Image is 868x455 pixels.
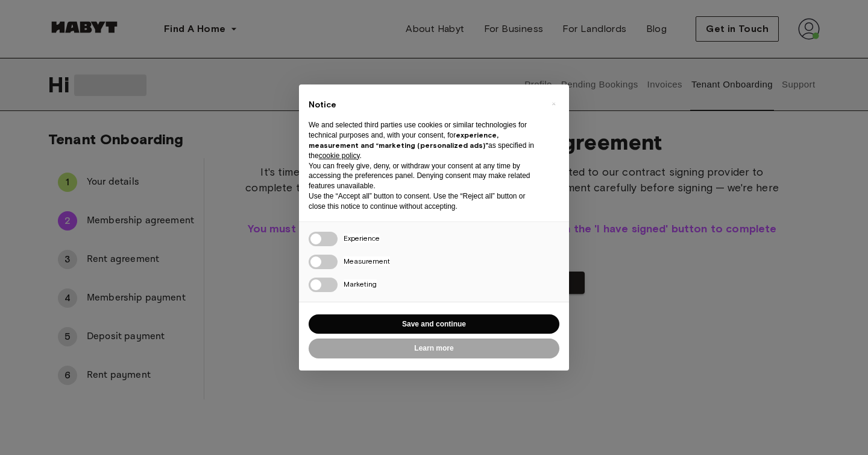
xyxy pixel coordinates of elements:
[309,99,540,111] h2: Notice
[309,314,559,334] button: Save and continue
[309,120,540,161] p: We and selected third parties use cookies or similar technologies for technical purposes and, wit...
[544,94,563,113] button: Close this notice
[344,234,380,243] span: Experience
[309,191,540,212] p: Use the “Accept all” button to consent. Use the “Reject all” button or close this notice to conti...
[309,161,540,191] p: You can freely give, deny, or withdraw your consent at any time by accessing the preferences pane...
[319,151,360,160] a: cookie policy
[344,279,377,288] span: Marketing
[309,130,498,150] strong: experience, measurement and “marketing (personalized ads)”
[552,97,556,111] span: ×
[344,256,390,266] span: Measurement
[309,339,559,358] button: Learn more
